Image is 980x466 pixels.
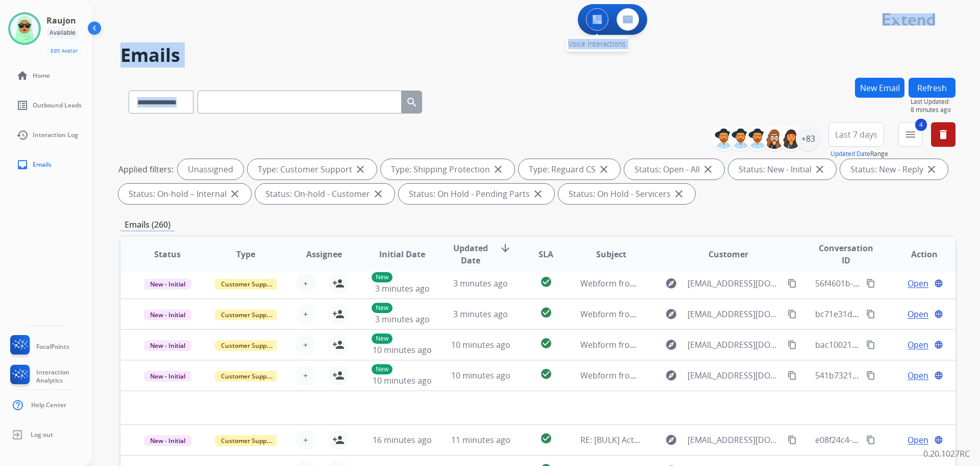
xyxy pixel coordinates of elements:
span: [EMAIL_ADDRESS][DOMAIN_NAME] [688,277,782,290]
span: Log out [31,431,53,439]
mat-icon: close [372,188,384,200]
span: Interaction Log [33,131,78,139]
a: FocalPoints [8,335,69,359]
span: 56f4601b-c0bd-460e-956c-6a2843bf30cc [815,278,968,289]
mat-icon: close [492,163,504,175]
button: Edit Avatar [46,45,82,57]
span: + [303,434,308,446]
span: New - Initial [144,309,191,320]
span: [EMAIL_ADDRESS][DOMAIN_NAME] [688,308,782,320]
span: Home [33,72,50,80]
mat-icon: language [934,309,943,319]
button: Last 7 days [828,122,884,147]
span: Customer [708,248,748,260]
mat-icon: content_copy [788,340,797,349]
p: Emails (260) [120,218,175,231]
mat-icon: close [229,188,241,200]
span: + [303,369,308,382]
span: 4 [915,119,927,131]
span: Subject [596,248,626,260]
button: + [296,430,316,450]
div: Status: New - Initial [728,159,836,180]
mat-icon: delete [937,128,949,141]
span: Customer Support [215,309,281,320]
p: 0.20.1027RC [923,448,970,460]
mat-icon: person_add [332,277,345,290]
span: New - Initial [144,371,191,382]
mat-icon: content_copy [866,340,875,349]
div: Status: On-hold - Customer [255,184,395,204]
span: Open [908,308,928,320]
mat-icon: home [16,70,29,82]
mat-icon: inbox [16,159,29,171]
span: New - Initial [144,340,191,351]
mat-icon: close [925,163,938,175]
span: Customer Support [215,279,281,290]
mat-icon: close [702,163,714,175]
mat-icon: check_circle [540,276,552,288]
span: Open [908,339,928,351]
mat-icon: close [532,188,544,200]
mat-icon: explore [665,369,677,382]
mat-icon: content_copy [788,309,797,319]
span: Webform from [EMAIL_ADDRESS][DOMAIN_NAME] on [DATE] [580,308,812,320]
mat-icon: explore [665,339,677,351]
mat-icon: person_add [332,308,345,320]
mat-icon: explore [665,434,677,446]
span: Last 7 days [835,132,877,137]
mat-icon: person_add [332,369,345,382]
div: Status: Open - All [624,159,724,180]
span: 3 minutes ago [375,283,430,294]
mat-icon: check_circle [540,306,552,319]
span: + [303,339,308,351]
span: Type [236,248,255,260]
mat-icon: language [934,435,943,445]
div: Type: Reguard CS [519,159,620,180]
span: e08f24c4-c2d5-48c0-ad4a-f258cd65ee87 [815,434,968,446]
img: avatar [10,14,39,43]
mat-icon: content_copy [788,435,797,445]
p: New [372,272,393,282]
p: New [372,364,393,374]
span: 3 minutes ago [453,308,508,320]
div: Status: New - Reply [840,159,948,180]
a: Interaction Analytics [8,365,92,388]
span: bc71e31d-8e4e-455f-bd91-70b07761ade7 [815,308,973,320]
th: Action [877,236,955,272]
span: Customer Support [215,340,281,351]
div: Available [46,27,79,39]
span: Open [908,277,928,290]
span: [EMAIL_ADDRESS][DOMAIN_NAME] [688,434,782,446]
mat-icon: check_circle [540,432,552,445]
span: Initial Date [379,248,425,260]
mat-icon: list_alt [16,99,29,112]
span: Help Center [31,401,66,409]
span: 16 minutes ago [373,434,432,446]
mat-icon: history [16,129,29,141]
span: 10 minutes ago [373,375,432,386]
button: Updated Date [830,150,870,158]
p: Applied filters: [118,163,174,175]
span: Interaction Analytics [36,368,92,385]
button: + [296,365,316,386]
span: Status [154,248,181,260]
mat-icon: check_circle [540,337,552,349]
span: + [303,308,308,320]
p: New [372,303,393,313]
mat-icon: search [406,96,418,108]
span: [EMAIL_ADDRESS][DOMAIN_NAME] [688,369,782,382]
mat-icon: close [814,163,826,175]
span: 10 minutes ago [373,344,432,356]
mat-icon: close [354,163,366,175]
span: Customer Support [215,371,281,382]
div: Status: On-hold – Internal [118,184,251,204]
button: 4 [898,122,923,147]
span: Open [908,369,928,382]
span: bac10021-488c-4f9c-88ba-3bae373fba90 [815,339,969,350]
span: Assignee [306,248,342,260]
span: 10 minutes ago [451,370,510,381]
span: RE: [BULK] Action required: Extend claim approved for replacement [580,434,839,446]
button: + [296,335,316,355]
span: 3 minutes ago [453,278,508,289]
button: Refresh [909,78,955,98]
